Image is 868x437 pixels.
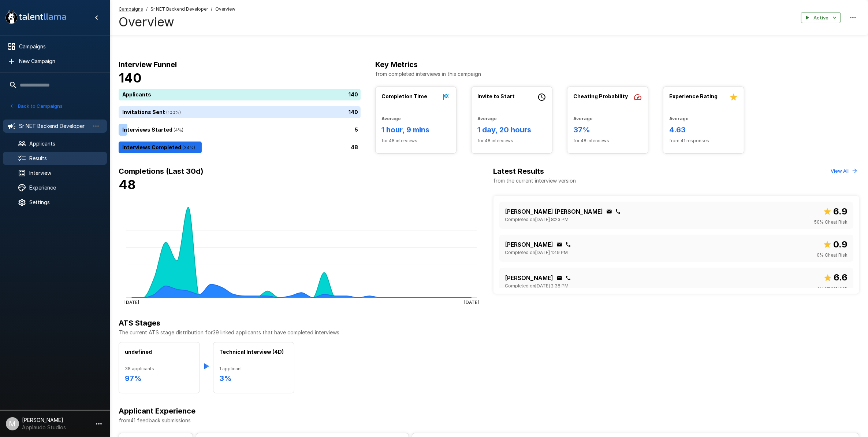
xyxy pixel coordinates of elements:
[573,124,642,136] h6: 37%
[556,242,562,247] div: Click to copy
[125,349,152,355] b: undefined
[505,273,554,282] p: [PERSON_NAME]
[381,93,427,99] b: Completion Time
[669,93,718,99] b: Experience Rating
[477,93,515,99] b: Invite to Start
[477,124,546,136] h6: 1 day, 20 hours
[573,137,642,144] span: for 48 interviews
[801,12,841,23] button: Active
[814,218,847,226] span: 50 % Cheat Risk
[355,126,358,134] p: 5
[119,70,142,85] b: 140
[219,372,288,384] h6: 3 %
[505,282,569,290] span: Completed on [DATE] 2:38 PM
[823,271,847,284] span: Overall score out of 10
[219,365,288,372] span: 1 applicant
[615,209,621,214] div: Click to copy
[381,124,450,136] h6: 1 hour, 9 mins
[375,60,418,69] b: Key Metrics
[125,365,194,372] span: 38 applicants
[505,207,603,216] p: [PERSON_NAME] [PERSON_NAME]
[119,417,859,424] p: from 41 feedback submissions
[834,272,847,283] b: 6.6
[124,299,139,305] tspan: [DATE]
[556,275,562,281] div: Click to copy
[477,137,546,144] span: for 48 interviews
[505,240,554,249] p: [PERSON_NAME]
[505,216,569,223] span: Completed on [DATE] 8:23 PM
[381,116,401,121] b: Average
[669,116,689,121] b: Average
[119,167,204,176] b: Completions (Last 30d)
[119,14,235,30] h4: Overview
[119,329,859,336] p: The current ATS stage distribution for 39 linked applicants that have completed interviews
[119,407,195,415] b: Applicant Experience
[219,349,284,355] b: Technical Interview (4D)
[833,206,847,217] b: 6.9
[573,93,628,99] b: Cheating Probability
[464,299,479,305] tspan: [DATE]
[565,275,571,281] div: Click to copy
[829,165,859,177] button: View All
[833,239,847,250] b: 0.9
[817,285,847,292] span: 4 % Cheat Risk
[477,116,497,121] b: Average
[375,70,859,78] p: from completed interviews in this campaign
[351,144,358,151] p: 48
[119,319,160,327] b: ATS Stages
[119,177,136,192] b: 48
[349,109,358,116] p: 140
[119,60,177,69] b: Interview Funnel
[381,137,450,144] span: for 48 interviews
[493,177,576,184] p: from the current interview version
[125,372,194,384] h6: 97 %
[823,238,847,251] span: Overall score out of 10
[669,137,738,144] span: from 41 responses
[669,124,738,136] h6: 4.63
[573,116,593,121] b: Average
[493,167,544,176] b: Latest Results
[349,91,358,99] p: 140
[505,249,568,256] span: Completed on [DATE] 1:49 PM
[817,251,847,259] span: 0 % Cheat Risk
[606,209,612,214] div: Click to copy
[565,242,571,247] div: Click to copy
[823,205,847,218] span: Overall score out of 10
